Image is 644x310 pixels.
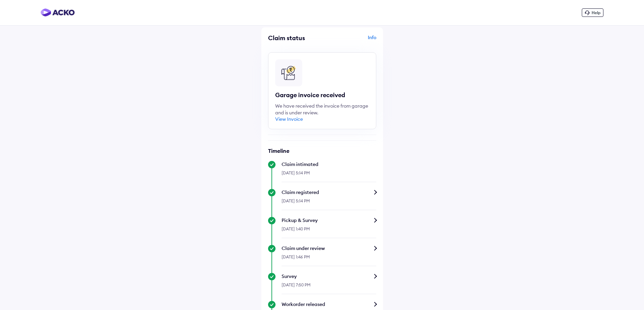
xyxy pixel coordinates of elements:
[282,161,376,168] div: Claim intimated
[282,245,376,252] div: Claim under review
[282,280,376,294] div: [DATE] 7:50 PM
[592,10,600,15] span: Help
[282,217,376,224] div: Pickup & Survey
[324,34,376,47] div: Info
[282,168,376,182] div: [DATE] 5:14 PM
[282,252,376,266] div: [DATE] 1:46 PM
[282,301,376,308] div: Workorder released
[282,189,376,196] div: Claim registered
[282,224,376,238] div: [DATE] 1:40 PM
[282,196,376,210] div: [DATE] 5:14 PM
[275,91,369,99] div: Garage invoice received
[282,273,376,280] div: Survey
[41,8,75,17] img: horizontal-gradient.png
[268,34,320,42] div: Claim status
[268,147,376,154] h6: Timeline
[275,116,303,122] div: View Invoice
[275,103,369,116] div: We have received the invoice from garage and is under review.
